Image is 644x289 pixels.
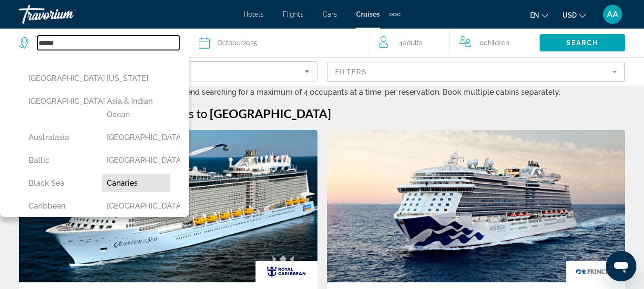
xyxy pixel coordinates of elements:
[24,174,92,192] button: Black Sea
[102,174,171,192] button: Canaries
[24,92,92,110] button: [GEOGRAPHIC_DATA]
[600,4,625,24] button: User Menu
[24,70,92,88] button: [GEOGRAPHIC_DATA]
[389,7,400,22] button: Extra navigation items
[199,29,359,57] button: October2025
[24,151,92,169] button: Baltic
[210,106,331,120] span: [GEOGRAPHIC_DATA]
[566,261,625,282] img: princessslogonew.png
[27,66,309,77] mat-select: Sort by
[480,36,509,50] span: 0
[256,261,317,282] img: rci_new_resized.gif
[283,10,304,18] a: Flights
[217,39,243,47] span: October
[102,197,171,215] button: [GEOGRAPHIC_DATA]
[566,39,599,47] span: Search
[562,11,577,19] span: USD
[24,129,92,147] button: Australasia
[369,29,540,57] button: Travelers: 4 adults, 0 children
[217,36,257,50] div: 2025
[607,10,618,19] span: AA
[399,36,422,50] span: 4
[102,129,171,147] button: [GEOGRAPHIC_DATA]
[102,151,171,169] button: [GEOGRAPHIC_DATA]
[540,34,625,51] button: Search
[19,2,114,27] a: Travorium
[562,8,586,22] button: Change currency
[606,251,636,281] iframe: Button to launch messaging window
[530,8,548,22] button: Change language
[356,10,380,18] a: Cruises
[24,197,92,215] button: Caribbean
[327,130,625,282] img: 1595238779.png
[327,61,625,82] button: Filter
[102,70,171,88] button: [US_STATE]
[484,39,509,47] span: Children
[403,39,422,47] span: Adults
[102,92,171,124] button: Asia & Indian Ocean
[530,11,539,19] span: en
[244,10,264,18] a: Hotels
[323,10,337,18] a: Cars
